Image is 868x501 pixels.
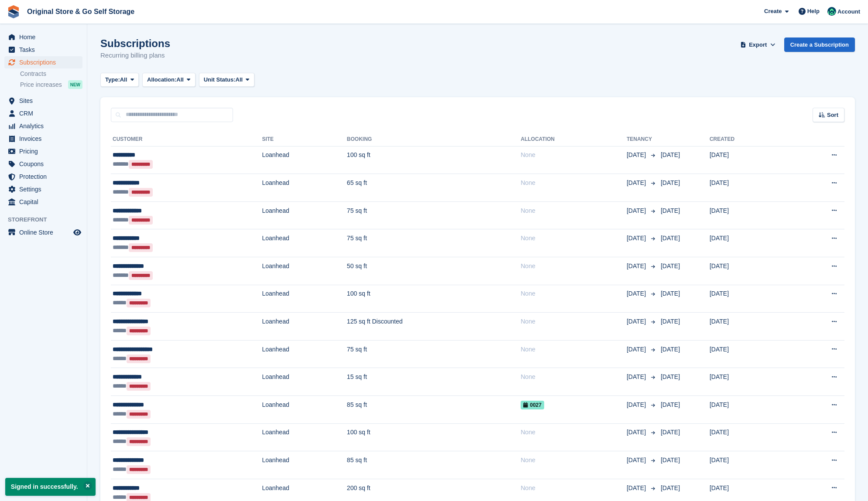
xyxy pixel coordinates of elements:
[347,451,521,479] td: 85 sq ft
[111,133,262,147] th: Customer
[262,133,347,147] th: Site
[100,73,139,87] button: Type: All
[661,179,680,186] span: [DATE]
[521,262,627,271] div: None
[262,257,347,285] td: Loanhead
[661,346,680,353] span: [DATE]
[262,146,347,174] td: Loanhead
[627,234,648,243] span: [DATE]
[827,111,838,119] span: Sort
[347,201,521,229] td: 75 sq ft
[627,289,648,298] span: [DATE]
[710,451,787,479] td: [DATE]
[837,7,860,16] span: Account
[262,451,347,479] td: Loanhead
[20,81,62,89] span: Price increases
[262,229,347,257] td: Loanhead
[147,75,176,84] span: Allocation:
[661,457,680,464] span: [DATE]
[710,285,787,313] td: [DATE]
[521,133,627,147] th: Allocation
[262,285,347,313] td: Loanhead
[521,372,627,382] div: None
[521,345,627,354] div: None
[627,317,648,326] span: [DATE]
[521,484,627,493] div: None
[19,226,72,239] span: Online Store
[347,229,521,257] td: 75 sq ft
[627,262,648,271] span: [DATE]
[521,456,627,465] div: None
[100,37,170,49] h1: Subscriptions
[199,73,254,87] button: Unit Status: All
[347,285,521,313] td: 100 sq ft
[661,290,680,297] span: [DATE]
[347,313,521,341] td: 125 sq ft Discounted
[710,257,787,285] td: [DATE]
[19,31,72,43] span: Home
[19,145,72,157] span: Pricing
[262,396,347,424] td: Loanhead
[262,368,347,396] td: Loanhead
[19,107,72,119] span: CRM
[627,178,648,187] span: [DATE]
[710,146,787,174] td: [DATE]
[4,196,82,208] a: menu
[19,133,72,145] span: Invoices
[24,4,138,19] a: Original Store & Go Self Storage
[100,51,170,61] p: Recurring billing plans
[627,206,648,215] span: [DATE]
[521,289,627,298] div: None
[521,401,544,409] span: 0027
[7,5,20,18] img: stora-icon-8386f47178a22dfd0bd8f6a31ec36ba5ce8667c1dd55bd0f319d3a0aa187defe.svg
[710,229,787,257] td: [DATE]
[627,345,648,354] span: [DATE]
[262,340,347,368] td: Loanhead
[521,206,627,215] div: None
[4,107,82,119] a: menu
[204,75,236,84] span: Unit Status:
[142,73,196,87] button: Allocation: All
[19,158,72,170] span: Coupons
[710,368,787,396] td: [DATE]
[661,235,680,242] span: [DATE]
[710,133,787,147] th: Created
[176,75,184,84] span: All
[262,313,347,341] td: Loanhead
[347,368,521,396] td: 15 sq ft
[347,340,521,368] td: 75 sq ft
[739,37,777,52] button: Export
[19,120,72,132] span: Analytics
[627,400,648,409] span: [DATE]
[4,120,82,132] a: menu
[347,174,521,202] td: 65 sq ft
[4,95,82,107] a: menu
[262,201,347,229] td: Loanhead
[661,429,680,436] span: [DATE]
[19,183,72,195] span: Settings
[20,70,82,78] a: Contracts
[8,215,87,224] span: Storefront
[68,80,82,89] div: NEW
[347,423,521,451] td: 100 sq ft
[764,7,782,16] span: Create
[4,56,82,68] a: menu
[347,257,521,285] td: 50 sq ft
[20,80,82,89] a: Price increases NEW
[4,226,82,239] a: menu
[521,428,627,437] div: None
[72,227,82,238] a: Preview store
[4,133,82,145] a: menu
[749,41,767,49] span: Export
[710,201,787,229] td: [DATE]
[5,478,96,496] p: Signed in successfully.
[4,158,82,170] a: menu
[4,183,82,195] a: menu
[784,37,855,52] a: Create a Subscription
[262,423,347,451] td: Loanhead
[120,75,127,84] span: All
[347,396,521,424] td: 85 sq ft
[661,484,680,491] span: [DATE]
[627,150,648,160] span: [DATE]
[347,133,521,147] th: Booking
